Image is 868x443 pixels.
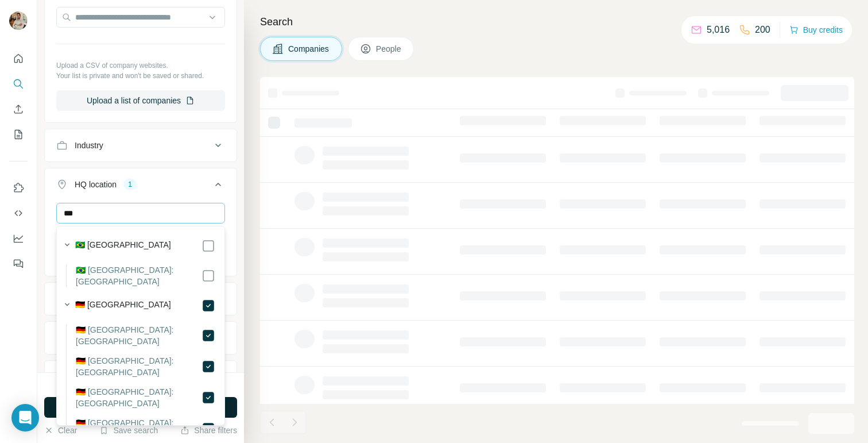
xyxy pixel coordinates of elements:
[755,23,770,37] p: 200
[11,404,39,432] div: Open Intercom Messenger
[45,363,237,391] button: Technologies
[75,239,171,253] label: 🇧🇷 [GEOGRAPHIC_DATA]
[9,99,28,120] button: Enrich CSV
[56,90,225,111] button: Upload a list of companies
[123,179,137,190] div: 1
[75,140,103,151] div: Industry
[76,324,201,347] label: 🇩🇪 [GEOGRAPHIC_DATA]: [GEOGRAPHIC_DATA]
[56,60,225,71] p: Upload a CSV of company websites.
[9,228,28,249] button: Dashboard
[789,22,843,38] button: Buy credits
[180,425,237,436] button: Share filters
[9,178,28,198] button: Use Surfe on LinkedIn
[707,23,730,37] p: 5,016
[288,43,330,55] span: Companies
[75,299,171,313] label: 🇩🇪 [GEOGRAPHIC_DATA]
[45,285,237,313] button: Annual revenue ($)
[260,14,854,30] h4: Search
[44,425,77,436] button: Clear
[9,124,28,145] button: My lists
[9,11,28,30] img: Avatar
[99,425,158,436] button: Save search
[9,203,28,224] button: Use Surfe API
[76,386,201,409] label: 🇩🇪 [GEOGRAPHIC_DATA]: [GEOGRAPHIC_DATA]
[9,48,28,69] button: Quick start
[56,71,225,81] p: Your list is private and won't be saved or shared.
[76,417,201,440] label: 🇩🇪 [GEOGRAPHIC_DATA]: [GEOGRAPHIC_DATA]
[45,171,237,203] button: HQ location1
[45,132,237,159] button: Industry
[9,253,28,274] button: Feedback
[376,43,402,55] span: People
[45,324,237,352] button: Employees (size)
[76,355,201,378] label: 🇩🇪 [GEOGRAPHIC_DATA]: [GEOGRAPHIC_DATA]
[76,264,201,287] label: 🇧🇷 [GEOGRAPHIC_DATA]: [GEOGRAPHIC_DATA]
[9,74,28,94] button: Search
[75,179,117,190] div: HQ location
